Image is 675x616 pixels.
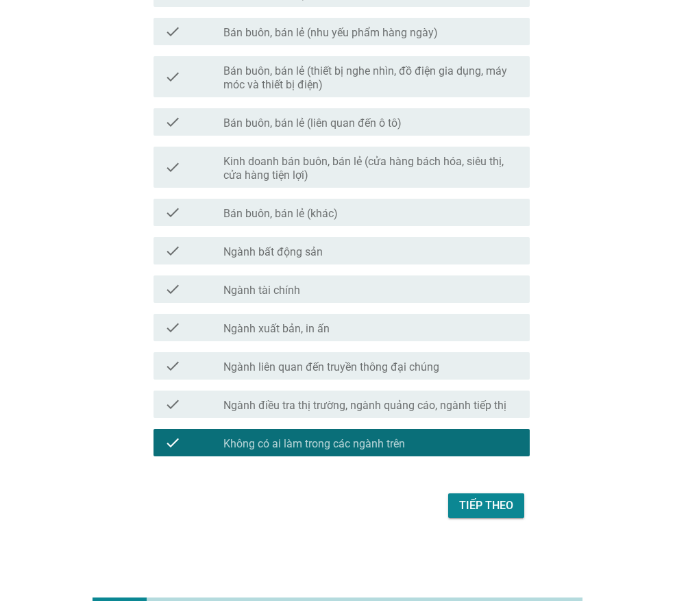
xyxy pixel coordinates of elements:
[448,493,524,518] button: Tiếp theo
[223,207,338,221] label: Bán buôn, bán lẻ (khác)
[223,26,438,40] label: Bán buôn, bán lẻ (nhu yếu phẩm hàng ngày)
[164,243,181,259] i: check
[223,155,519,182] label: Kinh doanh bán buôn, bán lẻ (cửa hàng bách hóa, siêu thị, cửa hàng tiện lợi)
[459,497,513,514] div: Tiếp theo
[223,64,519,92] label: Bán buôn, bán lẻ (thiết bị nghe nhìn, đồ điện gia dụng, máy móc và thiết bị điện)
[164,358,181,374] i: check
[164,114,181,130] i: check
[223,322,330,336] label: Ngành xuất bản, in ấn
[164,396,181,412] i: check
[223,284,300,297] label: Ngành tài chính
[223,245,323,259] label: Ngành bất động sản
[164,23,181,40] i: check
[223,360,439,374] label: Ngành liên quan đến truyền thông đại chúng
[223,399,506,412] label: Ngành điều tra thị trường, ngành quảng cáo, ngành tiếp thị
[164,62,181,92] i: check
[164,434,181,451] i: check
[223,116,402,130] label: Bán buôn, bán lẻ (liên quan đến ô tô)
[164,152,181,182] i: check
[164,281,181,297] i: check
[164,319,181,336] i: check
[164,204,181,221] i: check
[223,437,405,451] label: Không có ai làm trong các ngành trên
